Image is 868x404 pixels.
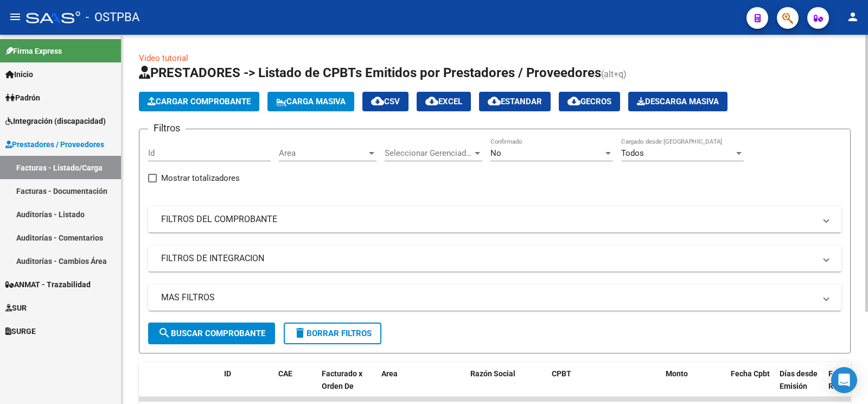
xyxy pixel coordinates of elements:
[139,53,188,63] a: Video tutorial
[276,97,346,106] span: Carga Masiva
[425,94,438,108] mat-icon: cloud_download
[552,369,571,378] span: CPBT
[488,97,542,106] span: Estandar
[5,138,104,150] span: Prestadores / Proveedores
[621,148,644,158] span: Todos
[628,92,727,111] app-download-masive: Descarga masiva de comprobantes (adjuntos)
[148,323,275,344] button: Buscar Comprobante
[5,68,33,80] span: Inicio
[148,245,841,272] mat-expansion-panel-header: FILTROS DE INTEGRACION
[284,323,381,344] button: Borrar Filtros
[5,302,27,314] span: SUR
[479,92,551,111] button: Estandar
[148,285,841,311] mat-expansion-panel-header: MAS FILTROS
[148,206,841,232] mat-expansion-panel-header: FILTROS DEL COMPROBANTE
[731,369,770,378] span: Fecha Cpbt
[628,92,727,111] button: Descarga Masiva
[279,148,367,158] span: Area
[224,369,231,378] span: ID
[371,94,384,108] mat-icon: cloud_download
[470,369,515,378] span: Razón Social
[5,45,62,57] span: Firma Express
[381,369,398,378] span: Area
[5,92,40,104] span: Padrón
[559,92,620,111] button: Gecros
[267,92,354,111] button: Carga Masiva
[417,92,471,111] button: EXCEL
[139,92,259,111] button: Cargar Comprobante
[148,121,186,136] h3: Filtros
[567,94,580,108] mat-icon: cloud_download
[5,325,36,337] span: SURGE
[293,329,372,338] span: Borrar Filtros
[161,252,815,264] mat-panel-title: FILTROS DE INTEGRACION
[567,97,611,106] span: Gecros
[139,65,601,80] span: PRESTADORES -> Listado de CPBTs Emitidos por Prestadores / Proveedores
[490,148,501,158] span: No
[5,115,106,127] span: Integración (discapacidad)
[666,369,688,378] span: Monto
[161,213,815,225] mat-panel-title: FILTROS DEL COMPROBANTE
[831,367,857,393] div: Open Intercom Messenger
[148,97,251,106] span: Cargar Comprobante
[637,97,719,106] span: Descarga Masiva
[488,94,501,108] mat-icon: cloud_download
[293,326,307,339] mat-icon: delete
[780,369,818,390] span: Días desde Emisión
[9,10,22,23] mat-icon: menu
[371,97,400,106] span: CSV
[161,172,240,185] span: Mostrar totalizadores
[846,10,859,23] mat-icon: person
[362,92,409,111] button: CSV
[322,369,362,390] span: Facturado x Orden De
[385,148,473,158] span: Seleccionar Gerenciador
[86,5,139,29] span: - OSTPBA
[5,279,91,291] span: ANMAT - Trazabilidad
[425,97,462,106] span: EXCEL
[161,292,815,304] mat-panel-title: MAS FILTROS
[158,329,265,338] span: Buscar Comprobante
[278,369,292,378] span: CAE
[601,69,627,79] span: (alt+q)
[828,369,859,390] span: Fecha Recibido
[158,326,171,339] mat-icon: search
